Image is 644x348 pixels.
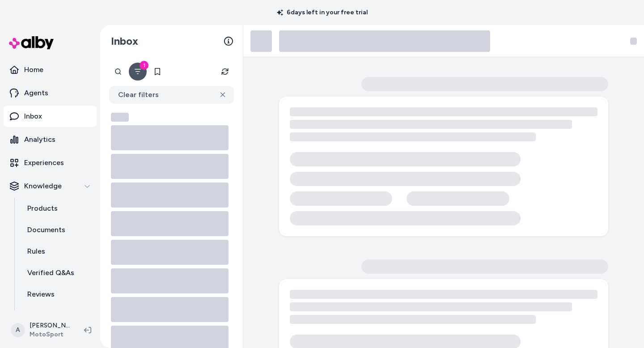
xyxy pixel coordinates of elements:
[140,61,148,70] div: 1
[24,157,64,168] p: Experiences
[24,111,42,122] p: Inbox
[30,321,70,330] p: [PERSON_NAME]
[4,82,97,104] a: Agents
[4,106,97,127] a: Inbox
[109,86,234,104] button: Clear filters
[18,219,97,241] a: Documents
[271,8,373,17] p: 6 days left in your free trial
[5,316,77,344] button: A[PERSON_NAME]MotoSport
[24,88,48,98] p: Agents
[11,323,25,337] span: A
[27,267,74,278] p: Verified Q&As
[129,63,147,81] button: Filter
[111,34,138,48] h2: Inbox
[18,284,97,305] a: Reviews
[18,198,97,219] a: Products
[18,305,97,327] a: Survey Questions
[4,175,97,197] button: Knowledge
[24,181,62,191] p: Knowledge
[27,225,65,235] p: Documents
[216,63,234,81] button: Refresh
[4,59,97,81] a: Home
[18,241,97,262] a: Rules
[27,203,58,214] p: Products
[24,64,43,75] p: Home
[18,262,97,284] a: Verified Q&As
[27,289,55,300] p: Reviews
[30,330,70,339] span: MotoSport
[9,36,54,49] img: alby Logo
[27,246,45,257] p: Rules
[24,134,55,145] p: Analytics
[4,152,97,174] a: Experiences
[4,129,97,150] a: Analytics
